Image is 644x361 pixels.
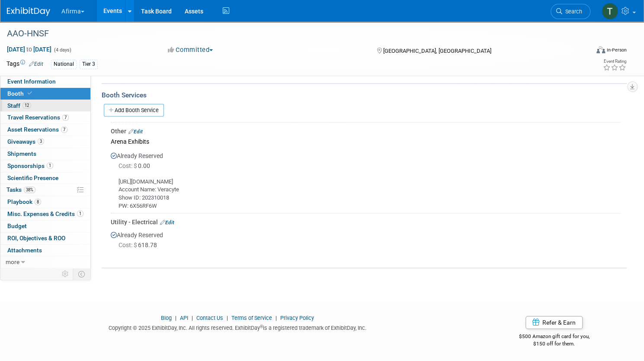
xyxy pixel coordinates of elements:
span: 8 [35,199,41,205]
a: Staff12 [0,100,90,112]
span: Budget [7,222,27,229]
a: Travel Reservations7 [0,112,90,123]
span: | [224,315,230,321]
img: Format-Inperson.png [596,46,605,53]
span: (4 days) [53,47,71,53]
div: In-Person [606,47,627,53]
a: Booth [0,88,90,100]
span: | [189,315,195,321]
a: Edit [29,61,43,67]
span: Attachments [7,247,42,254]
span: 1 [77,210,83,217]
div: $150 off for them. [481,340,627,348]
a: Asset Reservations7 [0,124,90,135]
a: Add Booth Service [104,104,164,116]
a: Terms of Service [231,315,272,321]
div: Event Format [534,45,627,58]
a: Search [551,4,590,19]
a: Event Information [0,76,90,87]
span: Giveaways [7,138,44,145]
button: Committed [165,45,216,55]
span: Shipments [7,150,36,157]
a: Playbook8 [0,196,90,208]
span: more [6,258,19,265]
span: | [173,315,179,321]
div: Already Reserved [111,147,620,210]
a: Attachments [0,245,90,256]
div: Booth Services [102,90,627,100]
span: | [273,315,279,321]
span: 618.78 [119,242,160,248]
span: [DATE] [DATE] [6,45,52,53]
span: Asset Reservations [7,126,67,133]
td: Toggle Event Tabs [73,268,91,280]
span: Tasks [6,186,35,193]
span: Scientific Presence [7,174,58,181]
a: Blog [161,315,172,321]
div: National [51,60,77,69]
a: Edit [160,219,174,226]
span: Sponsorships [7,162,53,169]
div: $500 Amazon gift card for you, [481,327,627,347]
a: Sponsorships1 [0,160,90,172]
span: Cost: $ [119,162,138,169]
a: ROI, Objectives & ROO [0,232,90,244]
span: 38% [24,187,35,193]
a: more [0,256,90,268]
div: Arena Exhibits [111,135,620,147]
i: Booth reservation complete [28,91,32,96]
div: Copyright © 2025 ExhibitDay, Inc. All rights reserved. ExhibitDay is a registered trademark of Ex... [6,322,468,332]
span: Playbook [7,198,41,205]
a: Budget [0,220,90,232]
a: Privacy Policy [280,315,314,321]
div: Utility - Electrical [111,218,620,226]
sup: ® [260,324,263,329]
span: to [25,46,33,53]
span: [GEOGRAPHIC_DATA], [GEOGRAPHIC_DATA] [383,48,491,54]
span: 3 [38,138,44,145]
img: Taylor Sebesta [602,3,618,19]
div: Already Reserved [111,226,620,257]
a: API [180,315,188,321]
a: Shipments [0,148,90,160]
span: Staff [7,102,31,109]
span: 7 [62,114,69,121]
td: Personalize Event Tab Strip [58,268,73,280]
span: ROI, Objectives & ROO [7,235,65,242]
a: Refer & Earn [525,316,583,329]
span: Event Information [7,78,56,85]
div: Tier 3 [80,60,98,69]
span: 1 [47,162,53,169]
a: Misc. Expenses & Credits1 [0,208,90,220]
a: Tasks38% [0,184,90,196]
div: [URL][DOMAIN_NAME] Account Name: Veracyte Show ID: 202310018 PW: 6X56RF6W [111,171,620,210]
span: Misc. Expenses & Credits [7,210,83,217]
span: Search [562,8,582,15]
span: Cost: $ [119,242,138,248]
span: Booth [7,90,34,97]
a: Contact Us [196,315,223,321]
div: Other [111,127,620,135]
span: 12 [22,102,31,109]
span: 7 [61,126,67,133]
div: AAO-HNSF [4,26,574,42]
span: 0.00 [119,162,154,169]
span: Travel Reservations [7,114,69,121]
a: Scientific Presence [0,172,90,184]
td: Tags [6,59,43,69]
img: ExhibitDay [7,7,50,16]
a: Edit [128,129,143,135]
div: Event Rating [603,59,626,64]
a: Giveaways3 [0,136,90,148]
